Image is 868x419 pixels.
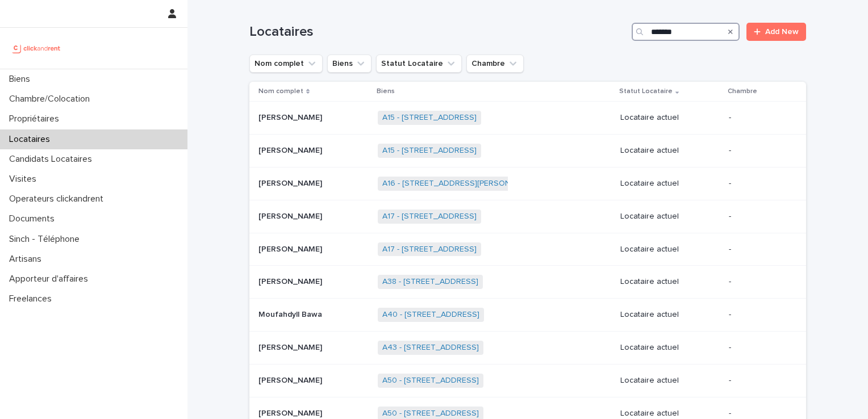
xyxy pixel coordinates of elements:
p: Propriétaires [5,114,68,124]
p: Apporteur d'affaires [5,274,97,284]
p: - [729,179,788,188]
p: Biens [377,85,395,98]
a: A50 - [STREET_ADDRESS] [382,376,479,386]
tr: [PERSON_NAME][PERSON_NAME] A38 - [STREET_ADDRESS] Locataire actuel- [249,266,806,299]
p: - [729,146,788,156]
a: A17 - [STREET_ADDRESS] [382,245,477,254]
tr: Moufahdyll BawaMoufahdyll Bawa A40 - [STREET_ADDRESS] Locataire actuel- [249,299,806,332]
p: Locataire actuel [620,212,720,221]
button: Statut Locataire [376,55,462,73]
p: Artisans [5,254,51,265]
p: [PERSON_NAME] [258,374,324,386]
p: Nom complet [258,85,303,98]
p: - [729,277,788,287]
button: Chambre [466,55,524,73]
p: - [729,310,788,320]
p: Moufahdyll Bawa [258,308,324,320]
p: Locataire actuel [620,113,720,123]
tr: [PERSON_NAME][PERSON_NAME] A17 - [STREET_ADDRESS] Locataire actuel- [249,200,806,233]
a: A17 - [STREET_ADDRESS] [382,212,477,221]
a: A38 - [STREET_ADDRESS] [382,277,478,287]
p: Sinch - Téléphone [5,234,89,245]
button: Biens [327,55,372,73]
p: Locataire actuel [620,310,720,320]
input: Search [632,23,740,41]
p: Freelances [5,294,61,304]
p: Locataire actuel [620,343,720,353]
p: Locataires [5,134,59,145]
p: - [729,409,788,418]
span: Add New [765,28,799,36]
h1: Locataires [249,24,627,40]
p: Locataire actuel [620,409,720,418]
p: Biens [5,74,39,85]
p: [PERSON_NAME] [258,242,324,254]
a: A15 - [STREET_ADDRESS] [382,146,477,156]
a: A15 - [STREET_ADDRESS] [382,113,477,123]
p: Chambre [728,85,757,98]
p: - [729,245,788,254]
p: - [729,343,788,353]
p: [PERSON_NAME] [258,111,324,123]
p: Locataire actuel [620,179,720,188]
p: [PERSON_NAME] [258,407,324,418]
tr: [PERSON_NAME][PERSON_NAME] A50 - [STREET_ADDRESS] Locataire actuel- [249,364,806,397]
a: A16 - [STREET_ADDRESS][PERSON_NAME] [382,179,539,188]
p: Candidats Locataires [5,154,101,165]
a: A50 - [STREET_ADDRESS] [382,409,479,418]
p: Statut Locataire [619,85,673,98]
p: [PERSON_NAME] [258,144,324,156]
p: Documents [5,213,64,224]
p: Locataire actuel [620,245,720,254]
p: - [729,113,788,123]
tr: [PERSON_NAME][PERSON_NAME] A15 - [STREET_ADDRESS] Locataire actuel- [249,135,806,167]
button: Nom complet [249,55,323,73]
p: [PERSON_NAME] [258,275,324,287]
p: [PERSON_NAME] [258,341,324,353]
p: - [729,376,788,386]
p: [PERSON_NAME] [258,209,324,221]
tr: [PERSON_NAME][PERSON_NAME] A16 - [STREET_ADDRESS][PERSON_NAME] Locataire actuel- [249,167,806,200]
p: Visites [5,174,45,185]
img: UCB0brd3T0yccxBKYDjQ [9,37,64,60]
tr: [PERSON_NAME][PERSON_NAME] A17 - [STREET_ADDRESS] Locataire actuel- [249,233,806,266]
p: Locataire actuel [620,146,720,156]
a: Add New [746,23,806,41]
tr: [PERSON_NAME][PERSON_NAME] A15 - [STREET_ADDRESS] Locataire actuel- [249,102,806,135]
p: Operateurs clickandrent [5,194,112,204]
p: Chambre/Colocation [5,94,99,104]
p: Locataire actuel [620,376,720,386]
a: A40 - [STREET_ADDRESS] [382,310,479,320]
p: [PERSON_NAME] [258,177,324,188]
a: A43 - [STREET_ADDRESS] [382,343,479,353]
tr: [PERSON_NAME][PERSON_NAME] A43 - [STREET_ADDRESS] Locataire actuel- [249,331,806,364]
p: Locataire actuel [620,277,720,287]
p: - [729,212,788,221]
